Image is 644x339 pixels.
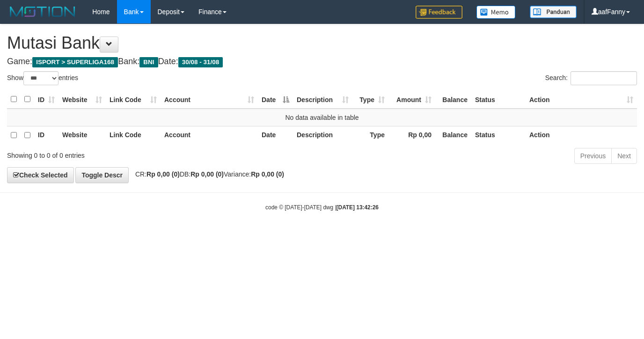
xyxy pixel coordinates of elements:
[7,109,637,126] td: No data available in table
[59,90,106,109] th: Website: activate to sort column ascending
[471,126,526,144] th: Status
[161,126,258,144] th: Account
[75,167,129,183] a: Toggle Descr
[161,90,258,109] th: Account: activate to sort column ascending
[106,90,161,109] th: Link Code: activate to sort column ascending
[476,6,516,19] img: Button%20Memo.svg
[571,71,637,85] input: Search:
[530,6,577,18] img: panduan.png
[7,34,637,52] h1: Mutasi Bank
[190,170,224,178] strong: Rp 0,00 (0)
[106,126,161,144] th: Link Code
[416,6,462,19] img: Feedback.jpg
[7,5,78,19] img: MOTION_logo.png
[32,57,118,67] span: ISPORT > SUPERLIGA168
[388,90,435,109] th: Amount: activate to sort column ascending
[435,90,471,109] th: Balance
[611,148,637,164] a: Next
[293,90,352,109] th: Description: activate to sort column ascending
[258,126,293,144] th: Date
[7,57,637,66] h4: Game: Bank: Date:
[526,90,637,109] th: Action: activate to sort column ascending
[526,126,637,144] th: Action
[7,147,261,160] div: Showing 0 to 0 of 0 entries
[59,126,106,144] th: Website
[23,71,59,85] select: Showentries
[388,126,435,144] th: Rp 0,00
[146,170,180,178] strong: Rp 0,00 (0)
[34,90,59,109] th: ID: activate to sort column ascending
[251,170,284,178] strong: Rp 0,00 (0)
[337,204,379,211] strong: [DATE] 13:42:26
[471,90,526,109] th: Status
[435,126,471,144] th: Balance
[34,126,59,144] th: ID
[352,90,388,109] th: Type: activate to sort column ascending
[7,71,78,85] label: Show entries
[352,126,388,144] th: Type
[139,57,158,67] span: BNI
[258,90,293,109] th: Date: activate to sort column descending
[7,167,74,183] a: Check Selected
[265,204,379,211] small: code © [DATE]-[DATE] dwg |
[574,148,612,164] a: Previous
[178,57,223,67] span: 30/08 - 31/08
[545,71,637,85] label: Search:
[131,170,284,178] span: CR: DB: Variance:
[293,126,352,144] th: Description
